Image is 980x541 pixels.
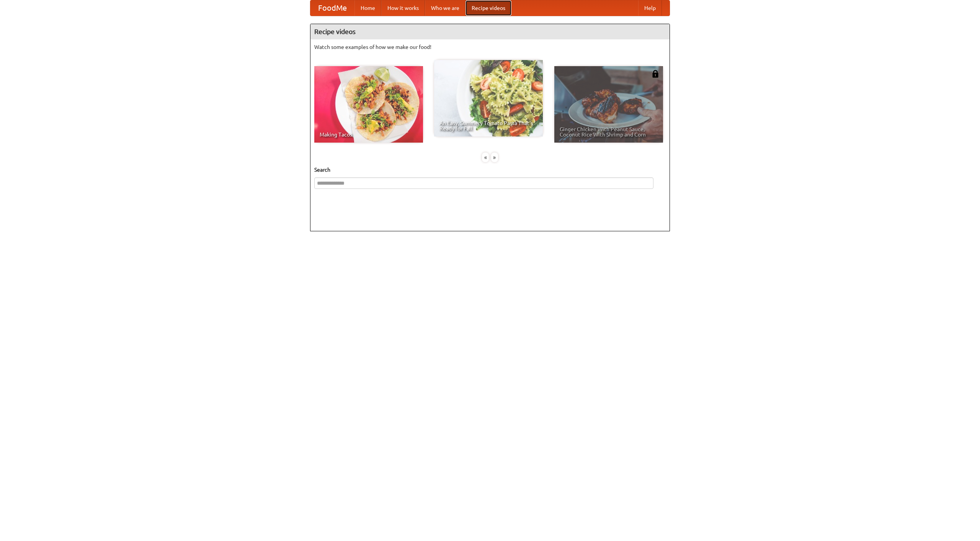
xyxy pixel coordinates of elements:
p: Watch some examples of how we make our food! [314,43,666,51]
a: Recipe videos [465,0,511,16]
span: An Easy, Summery Tomato Pasta That's Ready for Fall [439,120,537,131]
img: 483408.png [652,70,659,78]
div: » [491,153,498,162]
a: Making Tacos [314,66,423,143]
a: FoodMe [310,0,354,16]
h5: Search [314,166,666,174]
div: « [482,153,489,162]
a: Home [354,0,381,16]
a: An Easy, Summery Tomato Pasta That's Ready for Fall [434,60,543,136]
a: Help [638,0,662,16]
h4: Recipe videos [310,24,670,39]
span: Making Tacos [320,132,418,137]
a: How it works [381,0,425,16]
a: Who we are [425,0,465,16]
